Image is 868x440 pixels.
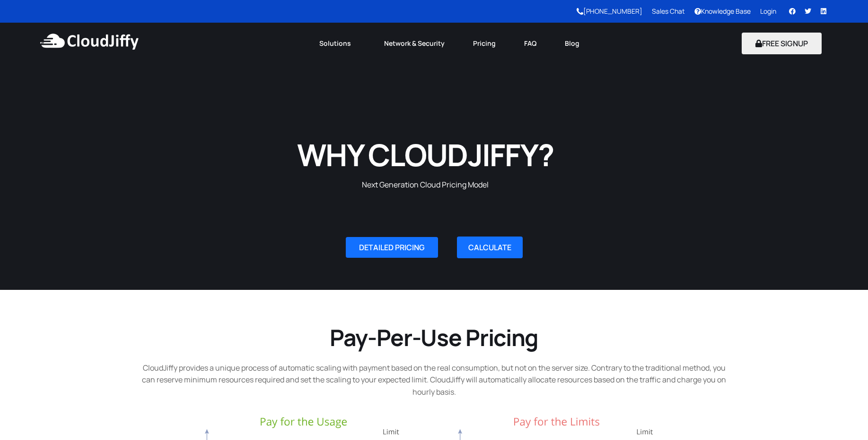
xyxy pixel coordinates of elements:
[359,244,425,251] span: DETAILED PRICING
[694,7,751,16] a: Knowledge Base
[510,33,551,54] a: FAQ
[213,135,638,174] h1: WHY CLOUDJIFFY?
[213,179,638,191] p: Next Generation Cloud Pricing Model
[742,33,822,54] button: FREE SIGNUP
[305,33,370,54] a: Solutions
[136,362,732,398] p: CloudJiffy provides a unique process of automatic scaling with payment based on the real consumpt...
[742,38,822,49] a: FREE SIGNUP
[136,323,732,352] h2: Pay-Per-Use Pricing
[760,7,776,16] a: Login
[652,7,685,16] a: Sales Chat
[457,237,523,258] a: CALCULATE
[577,7,642,16] a: [PHONE_NUMBER]
[370,33,459,54] a: Network & Security
[459,33,510,54] a: Pricing
[551,33,594,54] a: Blog
[346,237,438,258] a: DETAILED PRICING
